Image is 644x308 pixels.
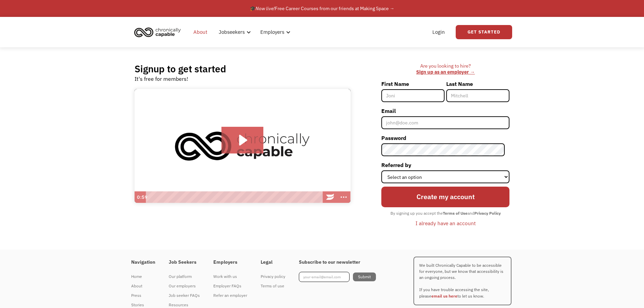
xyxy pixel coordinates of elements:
[149,191,320,203] div: Playbar
[213,291,247,300] div: Refer an employer
[381,187,509,207] input: Create my account
[443,211,468,216] strong: Terms of Use
[256,21,292,43] div: Employers
[131,272,155,281] a: Home
[261,259,285,265] h4: Legal
[213,273,247,281] div: Work with us
[446,78,509,89] label: Last Name
[131,291,155,300] div: Press
[324,191,337,203] a: Wistia Logo -- Learn More
[132,25,186,40] a: home
[135,63,226,75] h2: Signup to get started
[416,69,475,75] a: Sign up as an employer →
[213,259,247,265] h4: Employers
[381,89,445,102] input: Joni
[299,272,376,282] form: Footer Newsletter
[428,21,449,43] a: Login
[131,281,155,291] a: About
[381,78,445,89] label: First Name
[169,272,200,281] a: Our platform
[213,272,247,281] a: Work with us
[381,78,509,229] form: Member-Signup-Form
[410,217,481,229] a: I already have an account
[387,209,504,218] div: By signing up you accept the and
[169,291,200,300] div: Job seeker FAQs
[474,211,501,216] strong: Privacy Policy
[261,273,285,281] div: Privacy policy
[213,282,247,290] div: Employer FAQs
[169,281,200,291] a: Our employers
[381,133,509,143] label: Password
[260,28,284,36] div: Employers
[256,5,275,11] em: Now live!
[299,259,376,265] h4: Subscribe to our newsletter
[381,160,509,170] label: Referred by
[213,281,247,291] a: Employer FAQs
[415,219,476,227] div: I already have an account
[381,116,509,129] input: john@doe.com
[213,291,247,300] a: Refer an employer
[169,282,200,290] div: Our employers
[131,273,155,281] div: Home
[135,75,188,83] div: It's free for members!
[131,259,155,265] h4: Navigation
[381,105,509,116] label: Email
[215,21,253,43] div: Jobseekers
[261,282,285,290] div: Terms of use
[131,291,155,300] a: Press
[446,89,509,102] input: Mitchell
[131,282,155,290] div: About
[413,257,511,305] p: We built Chronically Capable to be accessible for everyone, but we know that accessibility is an ...
[169,259,200,265] h4: Job Seekers
[169,273,200,281] div: Our platform
[353,273,376,281] input: Submit
[132,25,183,40] img: Chronically Capable logo
[381,63,509,75] div: Are you looking to hire? ‍
[169,291,200,300] a: Job seeker FAQs
[456,25,512,39] a: Get Started
[431,293,457,299] a: email us here
[337,191,351,203] button: Show more buttons
[261,272,285,281] a: Privacy policy
[135,89,351,203] img: Introducing Chronically Capable
[221,127,264,154] button: Play Video: Introducing Chronically Capable
[250,4,395,13] div: 🎓 Free Career Courses from our friends at Making Space →
[189,21,211,43] a: About
[299,272,350,282] input: your-email@email.com
[261,281,285,291] a: Terms of use
[219,28,245,36] div: Jobseekers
